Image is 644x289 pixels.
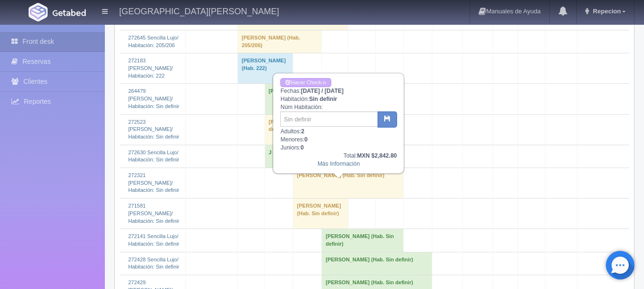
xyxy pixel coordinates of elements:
[293,168,404,199] td: [PERSON_NAME] (Hab. Sin definir)
[357,152,397,159] b: MXN $2,842.80
[309,96,337,102] b: Sin definir
[119,5,279,17] h4: [GEOGRAPHIC_DATA][PERSON_NAME]
[280,152,397,160] div: Total:
[301,88,344,94] b: [DATE] / [DATE]
[280,111,378,127] input: Sin definir
[128,149,179,163] a: 272630 Sencilla Lujo/Habitación: Sin definir
[128,203,179,223] a: 271581 [PERSON_NAME]/Habitación: Sin definir
[128,257,179,270] a: 272428 Sencilla Lujo/Habitación: Sin definir
[265,145,375,168] td: J A [PERSON_NAME] (Hab. Sin definir)
[274,74,403,172] div: Fechas: Habitación: Núm Habitación: Adultos: Menores: Juniors:
[265,114,348,145] td: [PERSON_NAME] (Hab. Sin definir)
[305,136,308,143] b: 0
[238,53,293,84] td: [PERSON_NAME] (Hab. 222)
[128,35,178,48] a: 272645 Sencilla Lujo/Habitación: 205/206
[128,58,173,78] a: 272183 [PERSON_NAME]/Habitación: 222
[52,9,86,16] img: Getabed
[293,199,348,229] td: [PERSON_NAME] (Hab. Sin definir)
[128,233,179,247] a: 272141 Sencilla Lujo/Habitación: Sin definir
[29,3,48,21] img: Getabed
[301,128,305,135] b: 2
[128,172,179,193] a: 272321 [PERSON_NAME]/Habitación: Sin definir
[317,160,360,167] a: Más Información
[128,88,179,109] a: 264479 [PERSON_NAME]/Habitación: Sin definir
[238,30,322,53] td: [PERSON_NAME] (Hab. 205/206)
[265,84,404,114] td: [PERSON_NAME] (Hab. Sin definir)
[322,229,404,252] td: [PERSON_NAME] (Hab. Sin definir)
[128,119,179,140] a: 272523 [PERSON_NAME]/Habitación: Sin definir
[591,8,621,15] span: Repecion
[280,78,331,87] a: Hacer Check-in
[301,144,304,151] b: 0
[322,252,432,275] td: [PERSON_NAME] (Hab. Sin definir)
